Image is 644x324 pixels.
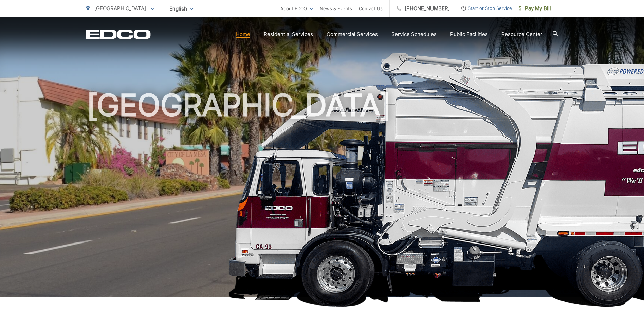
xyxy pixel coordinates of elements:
a: EDCD logo. Return to the homepage. [86,30,151,39]
a: Commercial Services [327,30,378,38]
a: Resource Center [501,30,542,38]
a: About EDCO [280,4,313,13]
a: Home [236,30,250,38]
span: Pay My Bill [519,4,551,13]
a: Residential Services [264,30,313,38]
a: Public Facilities [450,30,488,38]
span: [GEOGRAPHIC_DATA] [94,5,146,12]
h1: [GEOGRAPHIC_DATA] [86,88,558,303]
a: News & Events [320,4,352,13]
span: English [164,3,199,15]
a: Service Schedules [391,30,437,38]
a: Contact Us [359,4,383,13]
